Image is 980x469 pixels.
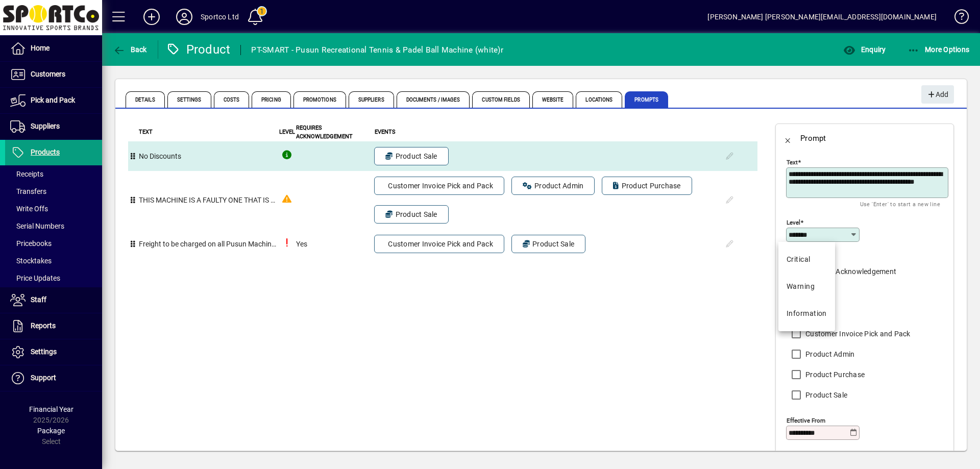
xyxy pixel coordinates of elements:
label: Product Purchase [803,369,865,380]
label: Requires Acknowledgement [803,266,896,277]
a: Support [5,365,102,391]
mat-option: Information [778,300,835,327]
span: Back [113,45,147,54]
div: Warning [787,281,815,292]
td: Yes [296,229,375,259]
span: Serial Numbers [10,222,64,230]
span: Suppliers [349,91,394,108]
a: Write Offs [5,200,102,217]
span: Documents / Images [397,91,470,108]
label: Product Sale [803,390,847,400]
a: Knowledge Base [947,2,967,35]
span: Home [31,44,50,52]
label: Product Admin [803,349,854,359]
span: Transfers [10,187,46,195]
span: Price Updates [10,274,60,282]
span: Add [926,86,948,103]
mat-option: Warning [778,273,835,300]
a: Customers [5,62,102,87]
span: Custom Fields [472,91,529,108]
a: Staff [5,287,102,313]
span: Financial Year [29,405,73,413]
span: Costs [214,91,250,108]
span: Details [126,91,165,108]
span: Product Sale [385,209,437,219]
span: Settings [167,91,211,108]
a: Stocktakes [5,252,102,269]
button: Profile [168,8,201,26]
span: Enquiry [843,45,886,54]
span: Product Admin [523,181,584,191]
mat-option: Critical [778,246,835,273]
app-page-header-button: Back [102,40,158,59]
span: Support [31,374,56,382]
span: Products [31,148,60,156]
button: More Options [905,40,972,59]
a: Settings [5,339,102,365]
div: Critical [787,254,811,265]
span: Customer Invoice Pick and Pack [385,181,493,191]
button: Back [110,40,150,59]
span: More Options [908,45,970,54]
td: No Discounts [138,141,279,171]
span: Suppliers [31,122,60,130]
a: Serial Numbers [5,217,102,235]
mat-label: Text [787,159,798,166]
a: Reports [5,313,102,339]
span: Pricing [252,91,291,108]
span: Prompts [625,91,668,108]
div: Prompt [800,130,826,146]
td: THIS MACHINE IS A FAULTY ONE THAT IS BEING RETURNED FROM A CONSUMER - ONCE BACK WILL CHECK AND RE... [138,171,279,229]
th: Level [279,124,296,141]
a: Pick and Pack [5,88,102,113]
a: Suppliers [5,114,102,139]
span: Customers [31,70,65,78]
span: Product Sale [523,239,574,249]
th: Text [138,124,279,141]
span: Product Sale [385,151,437,161]
mat-hint: Use 'Enter' to start a new line [860,198,940,210]
button: Add [135,8,168,26]
span: Website [532,91,574,108]
span: Reports [31,322,56,330]
button: Back [776,126,800,151]
span: Pick and Pack [31,96,75,104]
span: Locations [576,91,622,108]
span: Write Offs [10,205,48,213]
button: Add [921,85,954,104]
td: Freight to be charged on all Pusun Machines unless told otherwise. [138,229,279,259]
span: Settings [31,348,57,356]
div: [PERSON_NAME] [PERSON_NAME][EMAIL_ADDRESS][DOMAIN_NAME] [707,9,937,25]
a: Home [5,36,102,61]
div: PT-SMART - Pusun Recreational Tennis & Padel Ball Machine (white)r [251,42,503,58]
span: Pricebooks [10,239,52,248]
mat-label: Level [787,219,800,226]
a: Price Updates [5,269,102,287]
div: Information [787,308,827,319]
a: Transfers [5,183,102,200]
span: Promotions [293,91,346,108]
label: Customer Invoice Pick and Pack [803,329,911,339]
span: Stocktakes [10,257,52,265]
a: Receipts [5,165,102,183]
div: Product [166,41,231,58]
th: Requires Acknowledgement [296,124,375,141]
button: Enquiry [841,40,888,59]
span: Product Purchase [613,181,680,191]
th: Events [374,124,717,141]
span: Customer Invoice Pick and Pack [385,239,493,249]
span: Package [37,427,65,435]
span: Receipts [10,170,43,178]
mat-label: Effective From [787,417,825,424]
div: Sportco Ltd [201,9,239,25]
span: Staff [31,295,46,304]
a: Pricebooks [5,235,102,252]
